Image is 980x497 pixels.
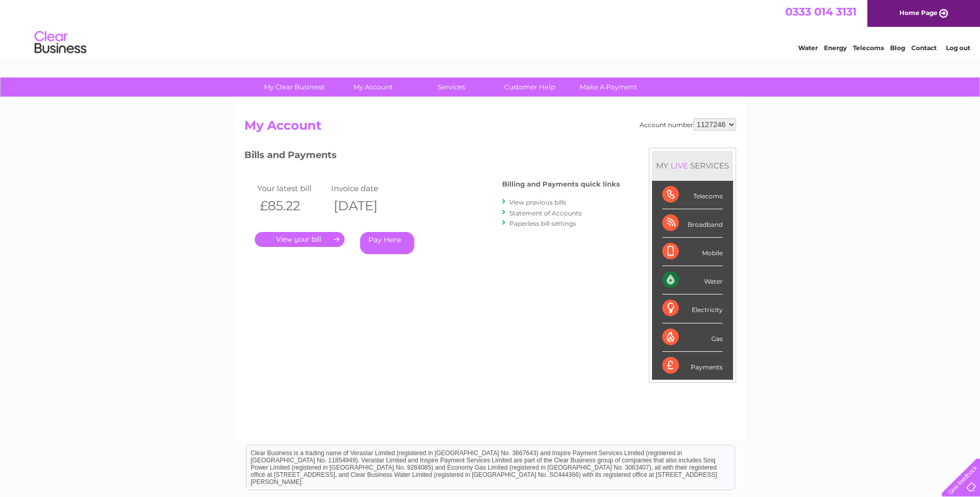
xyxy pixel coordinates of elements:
[662,266,723,294] div: Water
[640,118,736,131] div: Account number
[662,238,723,266] div: Mobile
[890,44,905,52] a: Blog
[330,77,415,97] a: My Account
[853,44,884,52] a: Telecoms
[911,44,937,52] a: Contact
[246,6,735,50] div: Clear Business is a trading name of Verastar Limited (registered in [GEOGRAPHIC_DATA] No. 3667643...
[662,323,723,352] div: Gas
[509,198,566,206] a: View previous bills
[329,195,403,216] th: [DATE]
[798,44,818,52] a: Water
[252,77,337,97] a: My Clear Business
[255,181,329,195] td: Your latest bill
[509,209,582,217] a: Statement of Accounts
[509,220,576,227] a: Paperless bill settings
[487,77,572,97] a: Customer Help
[255,195,329,216] th: £85.22
[662,352,723,380] div: Payments
[662,209,723,238] div: Broadband
[946,44,970,52] a: Log out
[255,232,345,247] a: .
[785,5,857,18] a: 0333 014 3131
[360,232,414,254] a: Pay Here
[662,294,723,323] div: Electricity
[329,181,403,195] td: Invoice date
[244,118,736,138] h2: My Account
[566,77,651,97] a: Make A Payment
[244,148,620,166] h3: Bills and Payments
[34,27,87,58] img: logo.png
[668,161,690,170] div: LIVE
[409,77,494,97] a: Services
[502,180,620,188] h4: Billing and Payments quick links
[824,44,847,52] a: Energy
[652,151,733,180] div: MY SERVICES
[662,181,723,209] div: Telecoms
